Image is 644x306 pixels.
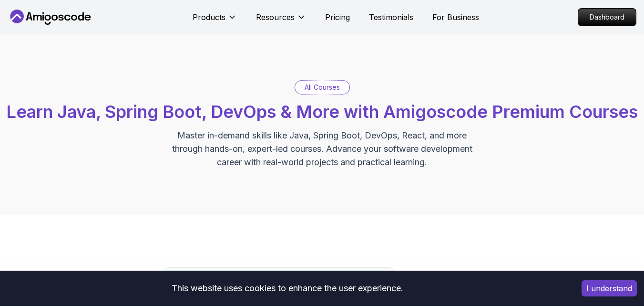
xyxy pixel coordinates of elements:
[578,8,636,26] a: Dashboard
[369,11,413,23] a: Testimonials
[162,129,482,169] p: Master in-demand skills like Java, Spring Boot, DevOps, React, and more through hands-on, expert-...
[6,101,638,122] span: Learn Java, Spring Boot, DevOps & More with Amigoscode Premium Courses
[256,11,295,23] p: Resources
[325,11,350,23] a: Pricing
[305,83,340,92] p: All Courses
[256,11,306,31] button: Resources
[193,11,225,23] p: Products
[578,9,636,26] p: Dashboard
[193,11,237,31] button: Products
[432,11,479,23] a: For Business
[7,278,567,299] div: This website uses cookies to enhance the user experience.
[582,280,637,296] button: Accept cookies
